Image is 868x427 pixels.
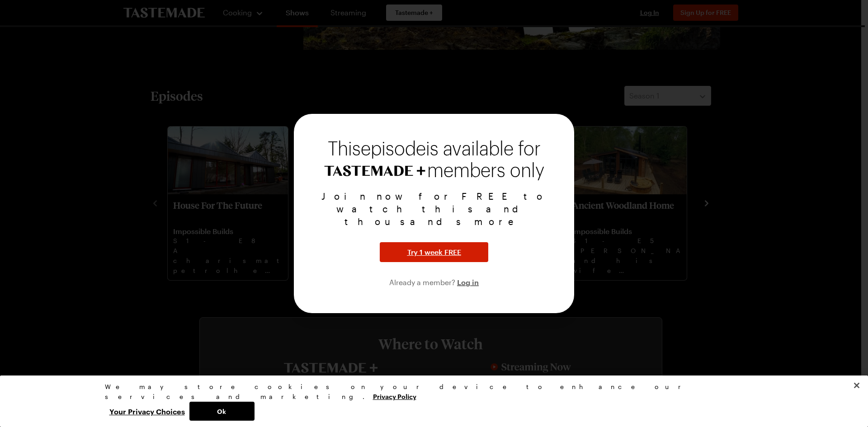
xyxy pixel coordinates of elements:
[389,278,457,286] span: Already a member?
[324,165,425,176] img: Tastemade+
[373,392,416,400] a: More information about your privacy, opens in a new tab
[105,402,189,421] button: Your Privacy Choices
[189,402,255,421] button: Ok
[105,382,756,402] div: We may store cookies on your device to enhance our services and marketing.
[328,140,541,158] span: This episode is available for
[847,375,867,395] button: Close
[380,242,488,262] button: Try 1 week FREE
[427,161,544,181] span: members only
[457,277,479,287] button: Log in
[105,382,756,421] div: Privacy
[407,247,461,258] span: Try 1 week FREE
[305,190,563,228] p: Join now for FREE to watch this and thousands more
